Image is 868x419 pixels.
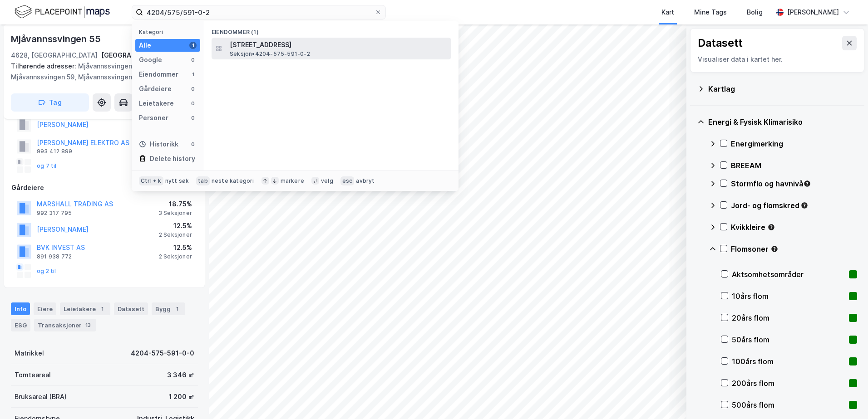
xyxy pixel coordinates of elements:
div: 0 [189,100,197,107]
div: Tooltip anchor [803,180,811,188]
div: Mjåvannssvingen 57, Mjåvannssvingen 59, Mjåvannssvingen 61 [11,61,191,83]
div: Info [11,302,30,315]
div: Datasett [698,36,743,50]
div: esc [340,176,355,185]
div: 1 200 ㎡ [169,391,194,402]
div: avbryt [356,177,375,185]
div: Personer [139,112,168,123]
div: Historikk [139,139,178,150]
div: Datasett [114,302,148,315]
div: Energi & Fysisk Klimarisiko [708,117,857,127]
div: Leietakere [60,302,110,315]
div: Kartlag [708,83,857,94]
div: 50års flom [732,334,845,345]
div: Ctrl + k [139,176,163,185]
div: 992 317 795 [37,209,72,217]
div: neste kategori [212,177,254,185]
div: Stormflo og havnivå [731,178,857,189]
div: nytt søk [165,177,189,185]
div: 3 346 ㎡ [167,370,194,380]
div: Mjåvannssvingen 55 [11,32,102,46]
div: 12.5% [159,220,192,231]
span: Seksjon • 4204-575-591-0-2 [230,50,310,58]
div: [GEOGRAPHIC_DATA], 575/591 [101,50,198,61]
div: 12.5% [159,242,192,253]
div: Leietakere [139,98,174,109]
div: Delete history [150,153,195,164]
div: 0 [189,114,197,122]
div: Energimerking [731,138,857,149]
div: Bruksareal (BRA) [15,391,67,402]
div: 200års flom [732,378,845,389]
div: Tooltip anchor [767,223,775,231]
div: Tooltip anchor [770,245,779,253]
iframe: Chat Widget [823,375,868,419]
input: Søk på adresse, matrikkel, gårdeiere, leietakere eller personer [143,5,375,19]
div: Eiere [34,302,56,315]
div: 3 Seksjoner [158,209,192,217]
div: 13 [84,321,93,330]
div: [PERSON_NAME] [787,7,839,18]
div: 0 [189,141,197,148]
div: Mine Tags [694,7,727,18]
div: Kategori [139,29,200,35]
div: markere [281,177,304,185]
div: 10års flom [732,291,845,302]
div: Flomsoner [731,244,857,254]
div: Eiendommer [139,69,178,80]
div: BREEAM [731,160,857,171]
div: 2 Seksjoner [159,253,192,260]
div: 1 [98,304,107,313]
div: Kart [661,7,674,18]
button: Tag [11,93,89,112]
div: Eiendommer (1) [204,21,459,38]
div: ESG [11,319,30,331]
div: Bolig [747,7,763,18]
div: 4628, [GEOGRAPHIC_DATA] [11,50,98,61]
div: 0 [189,56,197,63]
img: logo.f888ab2527a4732fd821a326f86c7f29.svg [15,4,110,20]
div: Bygg [152,302,185,315]
div: Jord- og flomskred [731,200,857,211]
div: 1 [189,71,197,78]
div: Tooltip anchor [800,201,809,209]
div: Google [139,54,162,65]
div: Gårdeiere [11,182,197,193]
span: [STREET_ADDRESS] [230,39,448,50]
div: Transaksjoner [34,319,96,331]
span: Tilhørende adresser: [11,62,78,70]
div: Gårdeiere [139,83,172,94]
div: Kvikkleire [731,222,857,233]
div: Alle [139,40,151,51]
div: Tomteareal [15,370,51,380]
div: 20års flom [732,312,845,323]
div: Matrikkel [15,348,44,359]
div: 4204-575-591-0-0 [131,348,194,359]
div: 500års flom [732,400,845,410]
div: 2 Seksjoner [159,231,192,239]
div: velg [321,177,333,185]
div: Aktsomhetsområder [732,269,845,280]
div: 18.75% [158,199,192,209]
div: Visualiser data i kartet her. [698,54,857,65]
div: tab [196,176,210,185]
div: 0 [189,85,197,93]
div: 1 [173,304,182,313]
div: 100års flom [732,356,845,367]
div: 891 938 772 [37,253,72,260]
div: 993 412 899 [37,148,72,155]
div: 1 [189,42,197,49]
